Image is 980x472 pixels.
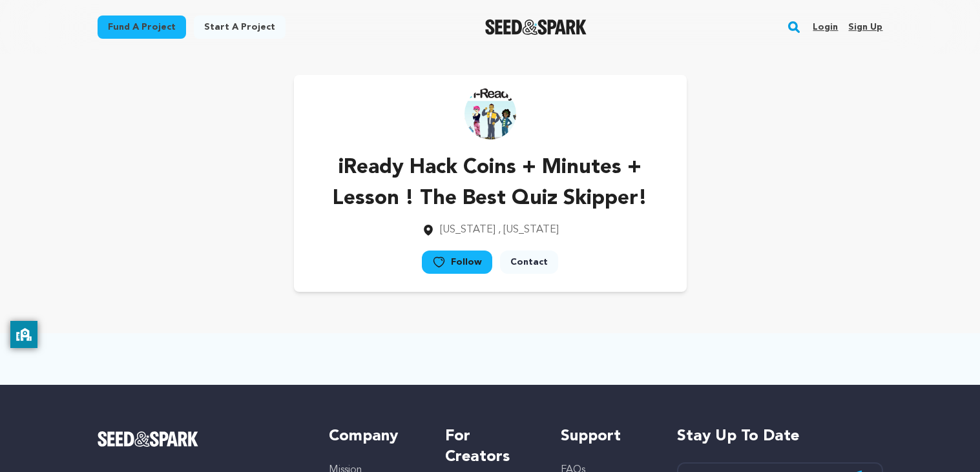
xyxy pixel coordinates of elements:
[500,251,558,274] a: Contact
[329,426,419,447] h5: Company
[315,152,666,214] p: iReady Hack Coins + Minutes + Lesson ! The Best Quiz Skipper!
[813,17,838,37] a: Login
[677,426,883,447] h5: Stay up to date
[445,426,535,467] h5: For Creators
[422,251,492,274] a: Follow
[498,225,559,235] span: , [US_STATE]
[464,88,516,139] img: https://seedandspark-static.s3.us-east-2.amazonaws.com/images/User/001/529/885/medium/gimini.png ...
[98,431,199,447] img: Seed&Spark Logo
[485,19,587,35] a: Seed&Spark Homepage
[194,15,286,39] a: Start a project
[561,426,651,447] h5: Support
[98,15,186,39] a: Fund a project
[440,225,495,235] span: [US_STATE]
[485,19,587,35] img: Seed&Spark Logo Dark Mode
[848,17,882,37] a: Sign up
[98,431,304,447] a: Seed&Spark Homepage
[10,321,37,348] button: privacy banner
